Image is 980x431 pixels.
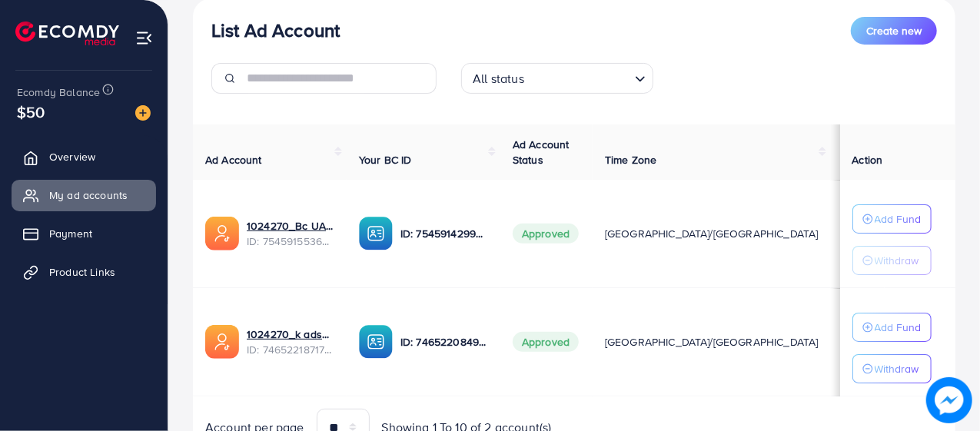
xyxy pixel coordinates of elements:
[851,17,937,45] button: Create new
[400,224,488,243] p: ID: 7545914299548221448
[875,210,922,228] p: Add Fund
[211,19,340,41] h3: List Ad Account
[926,377,972,423] img: image
[875,318,922,337] p: Add Fund
[205,217,239,250] img: ic-ads-acc.e4c84228.svg
[135,105,151,121] img: image
[852,313,932,342] button: Add Fund
[852,354,932,383] button: Withdraw
[12,218,156,249] a: Payment
[529,65,629,90] input: Search for option
[513,332,579,352] span: Approved
[247,327,334,358] div: <span class='underline'>1024270_k ads_1738132429680</span></br>7465221871748186128
[852,152,883,167] span: Action
[49,149,95,164] span: Overview
[866,23,922,38] span: Create new
[205,152,262,167] span: Ad Account
[17,101,45,123] span: $50
[205,325,239,359] img: ic-ads-acc.e4c84228.svg
[15,22,119,45] img: logo
[470,68,527,90] span: All status
[247,234,334,249] span: ID: 7545915536356278280
[17,85,100,100] span: Ecomdy Balance
[49,187,128,203] span: My ad accounts
[605,334,819,350] span: [GEOGRAPHIC_DATA]/[GEOGRAPHIC_DATA]
[12,141,156,172] a: Overview
[513,224,579,244] span: Approved
[12,257,156,287] a: Product Links
[605,226,819,241] span: [GEOGRAPHIC_DATA]/[GEOGRAPHIC_DATA]
[247,218,334,234] a: 1024270_Bc UAE10kkk_1756920945833
[247,218,334,250] div: <span class='underline'>1024270_Bc UAE10kkk_1756920945833</span></br>7545915536356278280
[852,204,932,234] button: Add Fund
[513,137,570,167] span: Ad Account Status
[12,180,156,211] a: My ad accounts
[49,226,92,241] span: Payment
[461,63,653,94] div: Search for option
[135,29,153,47] img: menu
[247,327,334,342] a: 1024270_k ads_1738132429680
[49,264,115,280] span: Product Links
[247,342,334,357] span: ID: 7465221871748186128
[852,246,932,275] button: Withdraw
[605,152,656,167] span: Time Zone
[875,360,919,378] p: Withdraw
[359,217,393,250] img: ic-ba-acc.ded83a64.svg
[359,152,412,167] span: Your BC ID
[400,333,488,351] p: ID: 7465220849314873360
[359,325,393,359] img: ic-ba-acc.ded83a64.svg
[875,251,919,270] p: Withdraw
